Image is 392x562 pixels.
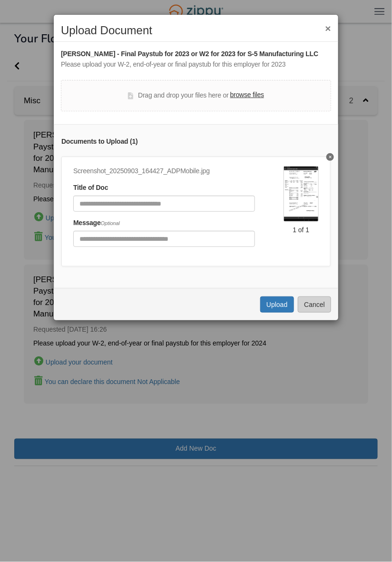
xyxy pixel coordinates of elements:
div: Screenshot_20250903_164427_ADPMobile.jpg [73,166,255,177]
input: Include any comments on this document [73,231,255,247]
div: [PERSON_NAME] - Final Paystub for 2023 or W2 for 2023 for S-5 Manufacturing LLC [61,49,331,59]
div: 1 of 1 [284,225,319,235]
h2: Upload Document [61,24,331,37]
div: Please upload your W-2, end-of-year or final paystub for this employer for 2023 [61,59,331,70]
div: Documents to Upload ( 1 ) [61,137,331,147]
img: Screenshot_20250903_164427_ADPMobile.jpg [284,166,319,222]
button: Delete undefined [326,153,334,161]
input: Document Title [73,196,255,212]
label: Title of Doc [73,183,108,193]
button: Cancel [298,296,331,313]
div: Drag and drop your files here or [128,90,264,101]
span: Optional [101,220,120,226]
button: Upload [260,296,294,313]
button: × [325,23,331,33]
label: browse files [230,90,264,100]
label: Message [73,218,120,228]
